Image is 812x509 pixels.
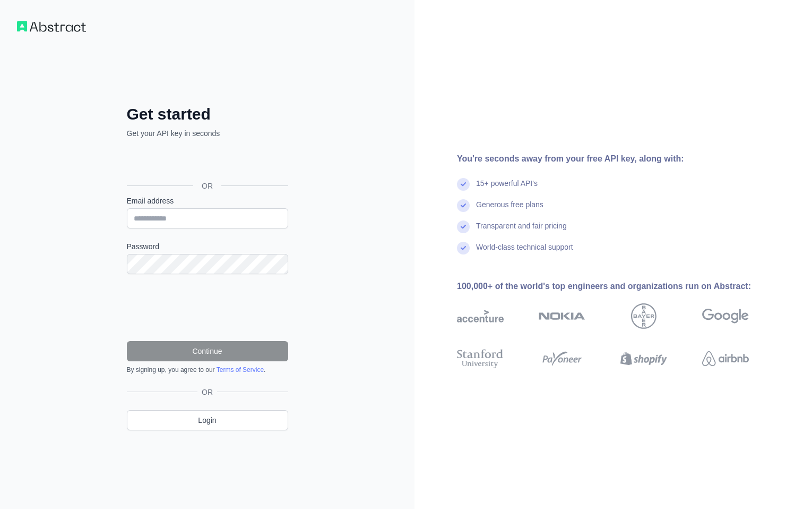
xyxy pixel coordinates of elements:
img: check mark [457,199,470,212]
img: google [702,303,749,329]
h2: Get started [127,105,288,124]
label: Email address [127,196,288,206]
img: check mark [457,178,470,191]
p: Get your API key in seconds [127,128,288,139]
button: Continue [127,341,288,361]
img: stanford university [457,347,504,370]
div: By signing up, you agree to our . [127,366,288,374]
img: payoneer [539,347,585,370]
div: 100,000+ of the world's top engineers and organizations run on Abstract: [457,280,783,293]
iframe: Bouton "Se connecter avec Google" [122,150,291,174]
img: Workflow [17,21,86,32]
div: You're seconds away from your free API key, along with: [457,152,783,165]
span: OR [197,387,217,397]
img: shopify [620,347,667,370]
a: Terms of Service [217,366,264,374]
a: Login [127,410,288,430]
img: airbnb [702,347,749,370]
label: Password [127,241,288,252]
iframe: reCAPTCHA [127,287,288,328]
span: OR [193,181,221,191]
img: bayer [631,303,656,329]
img: check mark [457,242,470,254]
div: Generous free plans [476,199,543,220]
div: 15+ powerful API's [476,178,538,199]
div: World-class technical support [476,242,573,263]
img: check mark [457,220,470,233]
div: Transparent and fair pricing [476,220,567,242]
img: accenture [457,303,504,329]
img: nokia [539,303,585,329]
